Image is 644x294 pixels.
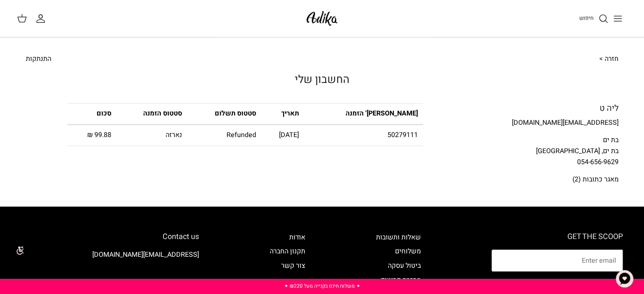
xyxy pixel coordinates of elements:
a: החזרת פריטים [381,275,421,285]
th: תאריך [261,103,304,124]
button: Toggle menu [608,9,627,28]
a: התנתקות [26,54,51,65]
a: ✦ משלוח חינם בקנייה מעל ₪220 ✦ [284,282,360,290]
h6: GET THE SCOOP [492,232,623,242]
h5: ליה ט [423,103,619,113]
p: בת ים, [GEOGRAPHIC_DATA] [423,146,619,157]
span: 99.88 ₪ [87,130,111,140]
a: אודות [289,232,305,242]
a: משלוחים [395,246,421,256]
button: צ'אט [612,266,637,291]
p: 054-656-9629 [423,157,619,168]
h6: Contact us [21,232,199,242]
p: [EMAIL_ADDRESS][DOMAIN_NAME] [423,118,619,129]
p: בת ים [423,135,619,146]
a: [EMAIL_ADDRESS][DOMAIN_NAME] [92,250,199,260]
th: [PERSON_NAME]' הזמנה [304,103,423,124]
th: סטטוס תשלום [187,103,261,124]
span: [DATE] [279,130,299,140]
a: חיפוש [579,14,608,24]
span: נארזה [165,130,182,140]
a: תקנון החברה [270,246,305,256]
a: 50279111 [387,130,418,140]
img: Adika IL [304,8,340,28]
img: accessibility_icon02.svg [6,239,30,262]
a: ביטול עסקה [388,261,421,271]
h2: החשבון שלי [26,73,619,86]
a: מאגר כתובות (2) [572,174,619,184]
input: Email [492,250,623,272]
a: חזרה > [599,54,619,65]
th: סכום [67,103,116,124]
th: סטטוס הזמנה [116,103,187,124]
span: חיפוש [579,14,594,22]
img: Adika IL [176,273,199,284]
span: Refunded [227,130,256,140]
a: צור קשר [281,261,305,271]
a: שאלות ותשובות [376,232,421,242]
a: החשבון שלי [36,14,49,24]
